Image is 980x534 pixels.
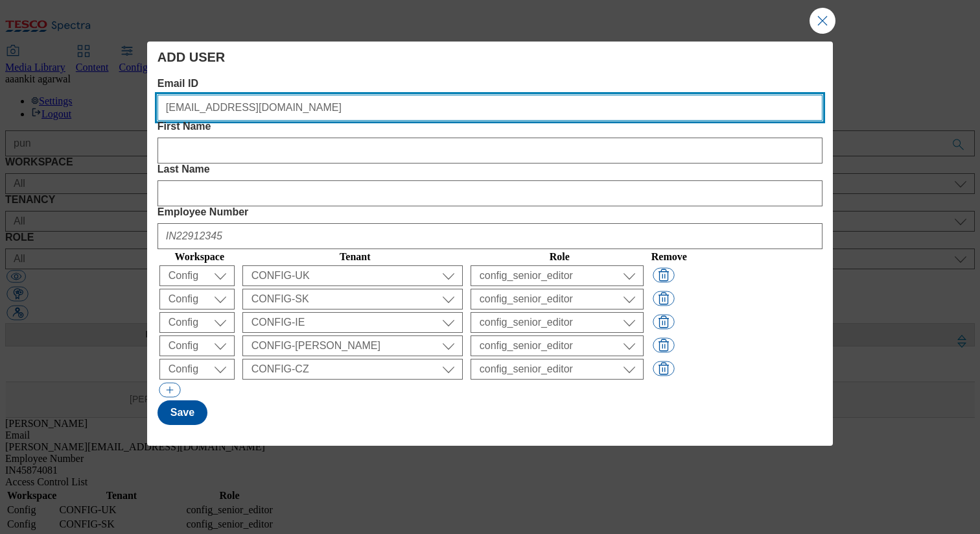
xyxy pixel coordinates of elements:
[157,400,207,425] button: Save
[157,121,822,132] label: First Name
[157,49,822,65] h4: ADD USER
[157,164,822,175] label: Last Name
[810,8,835,34] button: Close Modal
[147,42,833,446] div: Modal
[159,250,240,263] th: Workspace
[157,206,822,218] label: Employee Number
[157,78,822,90] label: Email ID
[470,250,649,263] th: Role
[157,223,822,249] input: IN22912345
[651,250,688,263] th: Remove
[242,250,469,263] th: Tenant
